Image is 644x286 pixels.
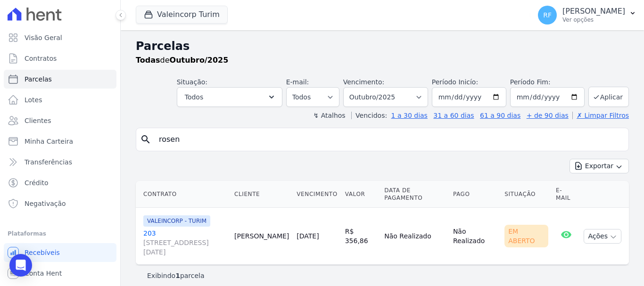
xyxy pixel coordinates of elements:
[4,49,116,68] a: Contratos
[510,77,585,87] label: Período Fim:
[8,228,113,239] div: Plataformas
[25,248,60,257] span: Recebíveis
[588,87,629,107] button: Aplicar
[25,33,62,42] span: Visão Geral
[136,56,160,65] strong: Todas
[136,6,228,24] button: Valeincorp Turim
[136,38,629,55] h2: Parcelas
[570,159,629,173] button: Exportar
[4,173,116,192] a: Crédito
[530,2,644,28] button: RF [PERSON_NAME] Ver opções
[4,194,116,213] a: Negativação
[572,112,629,119] a: ✗ Limpar Filtros
[4,132,116,151] a: Minha Carteira
[177,78,207,86] label: Situação:
[351,112,387,119] label: Vencidos:
[584,229,621,244] button: Ações
[432,78,478,86] label: Período Inicío:
[170,56,229,65] strong: Outubro/2025
[4,70,116,89] a: Parcelas
[380,208,449,265] td: Não Realizado
[9,254,32,277] div: Open Intercom Messenger
[25,137,73,146] span: Minha Carteira
[286,78,309,86] label: E-mail:
[4,264,116,283] a: Conta Hent
[147,271,205,280] p: Exibindo parcela
[501,181,552,208] th: Situação
[449,181,501,208] th: Pago
[341,181,381,208] th: Valor
[25,178,49,188] span: Crédito
[143,238,227,257] span: [STREET_ADDRESS][DATE]
[4,243,116,262] a: Recebíveis
[136,181,231,208] th: Contrato
[143,229,227,257] a: 203[STREET_ADDRESS][DATE]
[4,153,116,172] a: Transferências
[4,90,116,109] a: Lotes
[543,12,552,18] span: RF
[343,78,384,86] label: Vencimento:
[25,54,57,63] span: Contratos
[527,112,569,119] a: + de 90 dias
[4,111,116,130] a: Clientes
[313,112,345,119] label: ↯ Atalhos
[4,28,116,47] a: Visão Geral
[391,112,428,119] a: 1 a 30 dias
[231,181,293,208] th: Cliente
[552,181,580,208] th: E-mail
[143,215,210,227] span: VALEINCORP - TURIM
[25,269,62,278] span: Conta Hent
[562,7,625,16] p: [PERSON_NAME]
[293,181,341,208] th: Vencimento
[25,74,52,84] span: Parcelas
[177,87,282,107] button: Todos
[25,157,72,167] span: Transferências
[380,181,449,208] th: Data de Pagamento
[185,91,203,103] span: Todos
[25,95,42,105] span: Lotes
[140,134,151,145] i: search
[25,199,66,208] span: Negativação
[562,16,625,24] p: Ver opções
[136,55,228,66] p: de
[153,130,625,149] input: Buscar por nome do lote ou do cliente
[341,208,381,265] td: R$ 356,86
[480,112,520,119] a: 61 a 90 dias
[175,272,180,279] b: 1
[297,232,319,240] a: [DATE]
[504,225,548,247] div: Em Aberto
[25,116,51,125] span: Clientes
[449,208,501,265] td: Não Realizado
[433,112,474,119] a: 31 a 60 dias
[231,208,293,265] td: [PERSON_NAME]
